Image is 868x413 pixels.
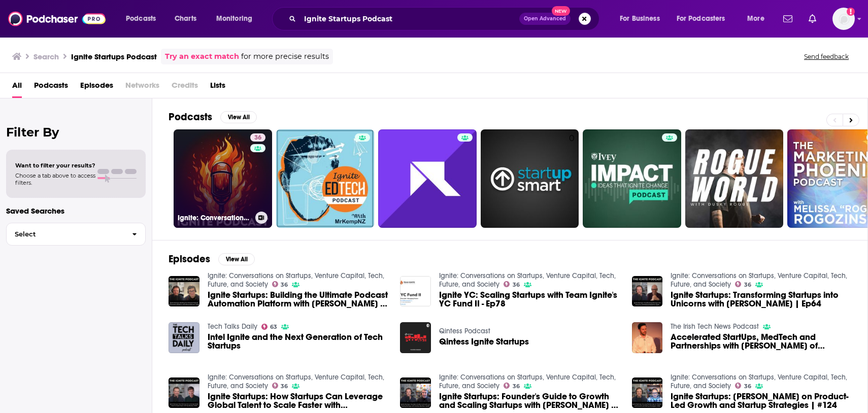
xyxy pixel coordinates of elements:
[216,12,252,26] span: Monitoring
[439,327,490,335] a: Qintess Podcast
[71,52,157,61] h3: Ignite Startups Podcast
[281,384,288,389] span: 36
[6,206,146,216] p: Saved Searches
[169,111,212,123] h2: Podcasts
[168,11,203,27] a: Charts
[519,13,571,25] button: Open AdvancedNew
[208,291,388,308] span: Ignite Startups: Building the Ultimate Podcast Automation Platform with [PERSON_NAME] | Ep65
[632,377,663,408] a: Ignite Startups: Gururaj Pandurangi on Product-Led Growth and Startup Strategies | #124
[400,377,431,408] img: Ignite Startups: Founder's Guide to Growth and Scaling Startups with Andrew Bartlow | Ep103
[632,322,663,353] img: Accelerated StartUps, MedTech and Partnerships with Chris McClelland of IgniteNI
[209,11,265,27] button: open menu
[513,384,520,389] span: 36
[210,77,225,98] a: Lists
[670,11,740,27] button: open menu
[272,383,288,389] a: 36
[439,392,620,409] span: Ignite Startups: Founder's Guide to Growth and Scaling Startups with [PERSON_NAME] | Ep103
[270,325,277,329] span: 63
[169,276,199,307] img: Ignite Startups: Building the Ultimate Podcast Automation Platform with Edward Brawer | Ep65
[832,8,855,30] span: Logged in as saraatspark
[80,77,113,98] a: Episodes
[524,16,566,21] span: Open Advanced
[847,8,855,16] svg: Add a profile image
[671,373,847,390] a: Ignite: Conversations on Startups, Venture Capital, Tech, Future, and Society
[744,283,751,287] span: 36
[272,281,288,287] a: 36
[740,11,777,27] button: open menu
[620,12,660,26] span: For Business
[671,322,759,331] a: The Irish Tech News Podcast
[744,384,751,389] span: 36
[779,10,796,27] a: Show notifications dropdown
[632,276,663,307] img: Ignite Startups: Transforming Startups into Unicorns with Roland Siebelink | Ep64
[6,125,146,140] h2: Filter By
[241,51,329,62] span: for more precise results
[504,281,520,287] a: 36
[208,333,388,350] a: Intel Ignite and the Next Generation of Tech Startups
[677,12,725,26] span: For Podcasters
[119,11,169,27] button: open menu
[175,12,196,26] span: Charts
[439,291,620,308] a: Ignite YC: Scaling Startups with Team Ignite's YC Fund II - Ep78
[569,133,575,224] div: 0
[208,291,388,308] a: Ignite Startups: Building the Ultimate Podcast Automation Platform with Edward Brawer | Ep65
[165,51,239,62] a: Try an exact match
[439,392,620,409] a: Ignite Startups: Founder's Guide to Growth and Scaling Startups with Andrew Bartlow | Ep103
[6,223,146,246] button: Select
[281,283,288,287] span: 36
[671,392,851,409] span: Ignite Startups: [PERSON_NAME] on Product-Led Growth and Startup Strategies | #124
[400,322,431,353] img: Qintess Ignite Startups
[34,52,59,61] h3: Search
[439,271,616,289] a: Ignite: Conversations on Startups, Venture Capital, Tech, Future, and Society
[208,373,384,390] a: Ignite: Conversations on Startups, Venture Capital, Tech, Future, and Society
[481,129,579,228] a: 0
[8,9,106,28] img: Podchaser - Follow, Share and Rate Podcasts
[15,172,95,186] span: Choose a tab above to access filters.
[126,12,156,26] span: Podcasts
[15,162,95,169] span: Want to filter your results?
[169,253,210,265] h2: Episodes
[439,337,529,346] a: Qintess Ignite Startups
[172,77,198,98] span: Credits
[208,392,388,409] a: Ignite Startups: How Startups Can Leverage Global Talent to Scale Faster with Ilya Brotzky | #139
[439,373,616,390] a: Ignite: Conversations on Startups, Venture Capital, Tech, Future, and Society
[208,322,257,331] a: Tech Talks Daily
[747,12,764,26] span: More
[805,10,820,27] a: Show notifications dropdown
[735,281,751,287] a: 36
[400,276,431,307] a: Ignite YC: Scaling Startups with Team Ignite's YC Fund II - Ep78
[671,271,847,289] a: Ignite: Conversations on Startups, Venture Capital, Tech, Future, and Society
[174,129,272,228] a: 36Ignite: Conversations on Startups, Venture Capital, Tech, Future, and Society
[7,231,124,237] span: Select
[282,7,609,30] div: Search podcasts, credits, & more...
[178,214,251,222] h3: Ignite: Conversations on Startups, Venture Capital, Tech, Future, and Society
[552,6,570,16] span: New
[34,77,68,98] a: Podcasts
[735,383,751,389] a: 36
[220,111,257,123] button: View All
[169,377,199,408] img: Ignite Startups: How Startups Can Leverage Global Talent to Scale Faster with Ilya Brotzky | #139
[208,392,388,409] span: Ignite Startups: How Startups Can Leverage Global Talent to Scale Faster with [PERSON_NAME] | #139
[801,52,852,61] button: Send feedback
[254,133,261,143] span: 36
[169,253,255,265] a: EpisodesView All
[671,392,851,409] a: Ignite Startups: Gururaj Pandurangi on Product-Led Growth and Startup Strategies | #124
[12,77,22,98] a: All
[671,333,851,350] span: Accelerated StartUps, MedTech and Partnerships with [PERSON_NAME] of IgniteNI
[671,333,851,350] a: Accelerated StartUps, MedTech and Partnerships with Chris McClelland of IgniteNI
[169,322,199,353] img: Intel Ignite and the Next Generation of Tech Startups
[613,11,673,27] button: open menu
[250,133,265,142] a: 36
